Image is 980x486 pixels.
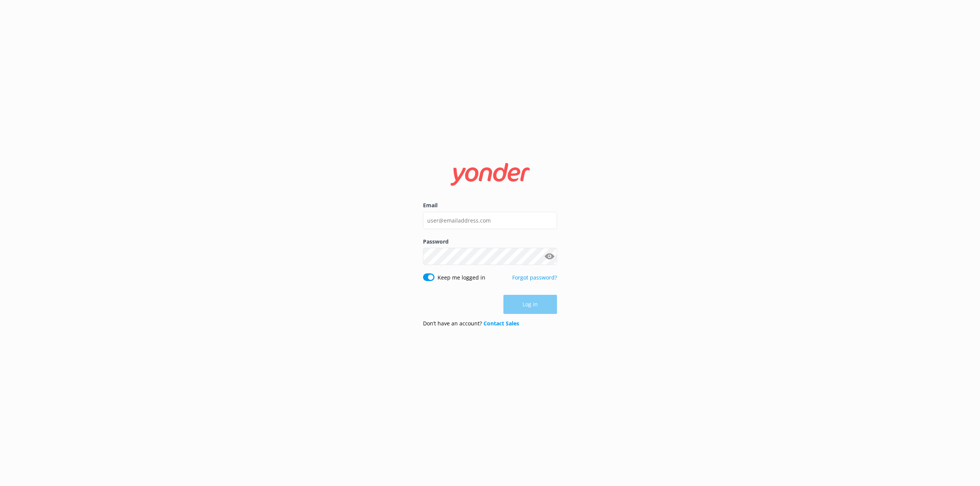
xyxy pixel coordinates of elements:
[423,212,557,229] input: user@emailaddress.com
[423,319,519,328] p: Don’t have an account?
[438,273,485,282] label: Keep me logged in
[483,320,519,327] a: Contact Sales
[423,201,557,210] label: Email
[512,274,557,281] a: Forgot password?
[423,237,557,246] label: Password
[542,249,557,264] button: Show password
